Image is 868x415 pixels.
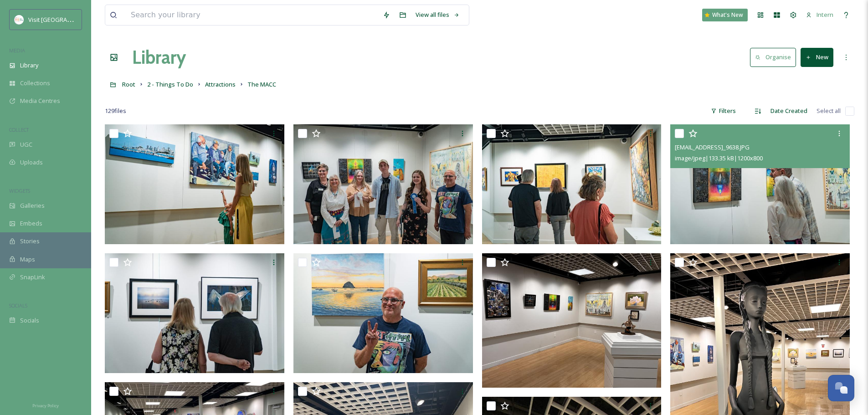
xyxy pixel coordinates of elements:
span: Uploads [20,158,43,167]
a: View all files [411,6,464,24]
a: The MACC [247,79,276,90]
span: WIDGETS [9,187,30,194]
a: 2 - Things To Do [147,79,193,90]
span: Privacy Policy [32,403,59,409]
input: Search your library [126,5,378,25]
span: Intern [817,10,833,19]
span: Collections [20,79,50,87]
span: [EMAIL_ADDRESS]_9638.JPG [675,143,750,151]
img: ext_1749776915.881586_cheryl@cordovacouncil.org-IMG_9641.JPG [105,253,284,373]
img: ext_1749776942.36408_cheryl@cordovacouncil.org-IMG_9639.JPG [105,124,284,244]
span: MEDIA [9,47,25,54]
a: Organise [750,48,801,67]
img: ext_1749774643.762841_cheryl@cordovacouncil.org-IMG_9630.JPG [482,253,662,388]
span: Galleries [20,201,45,210]
span: image/jpeg | 133.35 kB | 1200 x 800 [675,154,763,162]
span: Library [20,61,38,70]
span: Visit [GEOGRAPHIC_DATA][PERSON_NAME] [28,15,144,24]
span: 2 - Things To Do [147,80,193,88]
span: Stories [20,237,40,246]
img: ext_1749776916.156288_cheryl@cordovacouncil.org-IMG_9640.JPG [482,124,662,244]
span: UGC [20,140,32,149]
button: New [801,48,833,67]
a: Privacy Policy [32,400,59,410]
span: Media Centres [20,97,60,105]
span: COLLECT [9,126,29,133]
img: ext_1749776915.981589_cheryl@cordovacouncil.org-IMG_9638.JPG [670,124,850,244]
a: Root [122,79,135,90]
span: Socials [20,316,39,325]
span: 129 file s [105,107,126,115]
div: Date Created [766,102,812,120]
img: ext_1749776942.095705_cheryl@cordovacouncil.org-IMG_9636.JPG [293,124,473,244]
button: Organise [750,48,796,67]
a: Library [132,44,186,71]
img: images.png [15,15,24,24]
span: Maps [20,255,35,264]
span: Select all [817,107,841,115]
img: ext_1749776915.859271_cheryl@cordovacouncil.org-IMG_9637.JPG [293,253,473,373]
span: Embeds [20,219,42,228]
span: SOCIALS [9,302,27,309]
a: Attractions [205,79,236,90]
span: Root [122,80,135,88]
span: Attractions [205,80,236,88]
div: Filters [706,102,740,120]
a: What's New [702,9,748,21]
span: The MACC [247,80,276,88]
button: Open Chat [828,375,854,401]
span: SnapLink [20,273,45,282]
a: Intern [801,6,838,24]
